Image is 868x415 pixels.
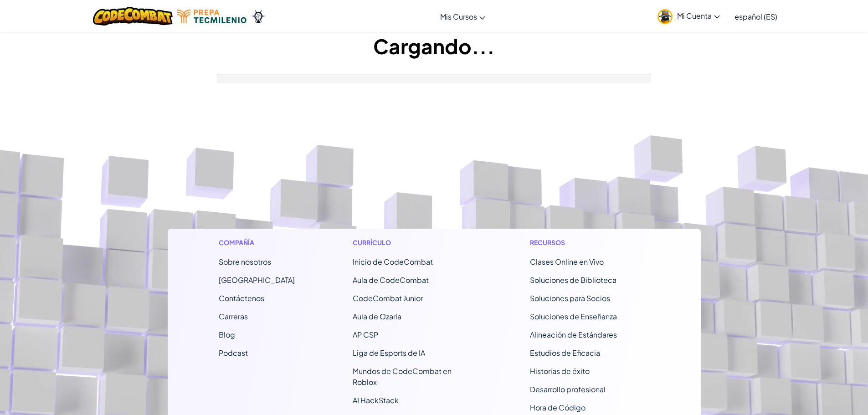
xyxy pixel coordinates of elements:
[530,238,650,247] h1: Recursos
[657,9,673,24] img: avatar
[530,257,604,266] a: Clases Online en Vivo
[353,293,423,303] a: CodeCombat Junior
[219,293,264,303] span: Contáctenos
[530,312,617,321] a: Soluciones de Enseñanza
[730,4,782,29] a: español (ES)
[734,12,777,21] span: español (ES)
[353,348,425,358] a: Liga de Esports de IA
[530,293,610,303] a: Soluciones para Socios
[219,348,248,358] a: Podcast
[530,403,586,412] a: Hora de Código
[353,238,473,247] h1: Currículo
[353,395,399,405] a: AI HackStack
[219,257,271,266] a: Sobre nosotros
[353,257,433,266] span: Inicio de CodeCombat
[177,10,247,23] img: Tecmilenio logo
[219,330,235,339] a: Blog
[440,12,477,21] span: Mis Cursos
[530,366,590,376] a: Historias de éxito
[353,275,429,285] a: Aula de CodeCombat
[353,366,452,387] a: Mundos de CodeCombat en Roblox
[530,384,606,394] a: Desarrollo profesional
[219,275,295,285] a: [GEOGRAPHIC_DATA]
[219,312,248,321] a: Carreras
[653,2,724,31] a: Mi Cuenta
[353,312,401,321] a: Aula de Ozaria
[251,10,266,23] img: Ozaria
[93,7,173,26] img: CodeCombat logo
[530,275,616,285] a: Soluciones de Biblioteca
[219,238,295,247] h1: Compañía
[436,4,490,29] a: Mis Cursos
[530,348,600,358] a: Estudios de Eficacia
[677,11,720,20] span: Mi Cuenta
[530,330,617,339] a: Alineación de Estándares
[353,330,378,339] a: AP CSP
